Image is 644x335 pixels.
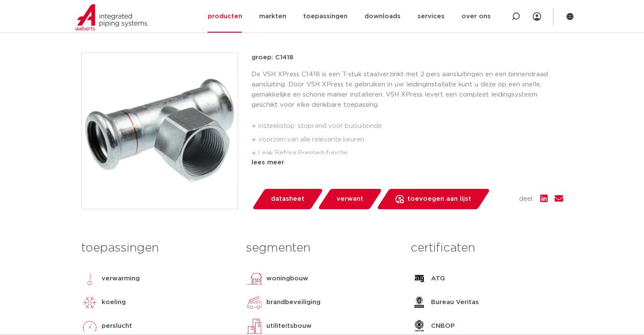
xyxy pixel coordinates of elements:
a: datasheet [252,189,323,209]
img: CNBOP [411,318,428,335]
span: toevoegen aan lijst [407,192,471,206]
img: ATG [411,270,428,287]
img: Product Image for VSH XPress Staalverzinkt T-stuk binnendraad (press x binnendraad x press) [82,53,238,209]
h3: segmenten [246,240,398,257]
img: woningbouw [246,270,263,287]
p: woningbouw [266,274,308,284]
img: perslucht [81,318,98,335]
h3: certificaten [411,240,563,257]
img: Bureau Veritas [411,294,428,311]
li: insteekstop: stoprand voor buisuiteinde [258,119,563,133]
img: verwarming [81,270,98,287]
img: koeling [81,294,98,311]
li: voorzien van alle relevante keuren [258,133,563,147]
img: brandbeveiliging [246,294,263,311]
p: perslucht [102,321,132,331]
h3: toepassingen [81,240,233,257]
p: ATG [431,274,445,284]
div: lees meer [252,158,563,168]
a: verwant [317,189,382,209]
p: brandbeveiliging [266,297,321,307]
p: CNBOP [431,321,455,331]
p: koeling [102,297,126,307]
p: De VSH XPress C1418 is een T-stuk staalverzinkt met 2 pers aansluitingen en een binnendraad aansl... [252,69,563,110]
img: utiliteitsbouw [246,318,263,335]
span: verwant [337,192,363,206]
span: deel: [519,194,533,204]
p: Bureau Veritas [431,297,479,307]
p: utiliteitsbouw [266,321,312,331]
p: verwarming [102,274,140,284]
li: Leak Before Pressed-functie [258,147,563,160]
span: datasheet [271,192,304,206]
p: groep: C1418 [252,53,563,63]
